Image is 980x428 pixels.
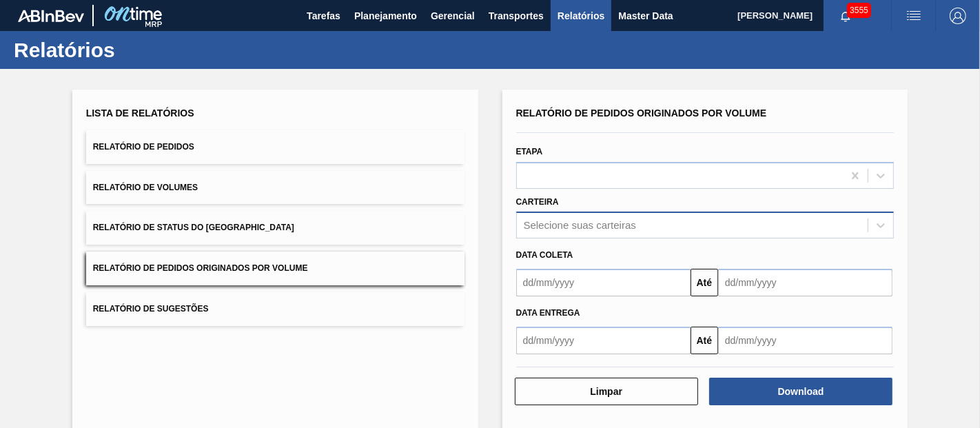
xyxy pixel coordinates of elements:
[516,197,559,207] label: Carteira
[93,183,198,192] span: Relatório de Volumes
[489,8,544,24] span: Transportes
[86,108,194,119] span: Lista de Relatórios
[824,6,868,26] button: Notificações
[516,327,691,354] input: dd/mm/yyyy
[618,8,673,24] span: Master Data
[14,42,258,58] h1: Relatórios
[431,8,475,24] span: Gerencial
[93,263,308,273] span: Relatório de Pedidos Originados por Volume
[86,171,465,205] button: Relatório de Volumes
[709,378,892,405] button: Download
[93,223,294,232] span: Relatório de Status do [GEOGRAPHIC_DATA]
[558,8,604,24] span: Relatórios
[93,142,194,152] span: Relatório de Pedidos
[516,308,580,318] span: Data entrega
[86,130,465,164] button: Relatório de Pedidos
[93,304,209,314] span: Relatório de Sugestões
[691,269,718,296] button: Até
[516,250,573,260] span: Data coleta
[18,10,84,22] img: TNhmsLtSVTkK8tSr43FrP2fwEKptu5GPRR3wAAAABJRU5ErkJggg==
[516,108,767,119] span: Relatório de Pedidos Originados por Volume
[354,8,417,24] span: Planejamento
[86,252,465,285] button: Relatório de Pedidos Originados por Volume
[718,269,892,296] input: dd/mm/yyyy
[906,8,922,24] img: userActions
[307,8,340,24] span: Tarefas
[516,269,691,296] input: dd/mm/yyyy
[86,292,465,326] button: Relatório de Sugestões
[524,220,636,232] div: Selecione suas carteiras
[847,3,871,18] span: 3555
[516,147,543,156] label: Etapa
[515,378,698,405] button: Limpar
[950,8,966,24] img: Logout
[691,327,718,354] button: Até
[718,327,892,354] input: dd/mm/yyyy
[86,211,465,245] button: Relatório de Status do [GEOGRAPHIC_DATA]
